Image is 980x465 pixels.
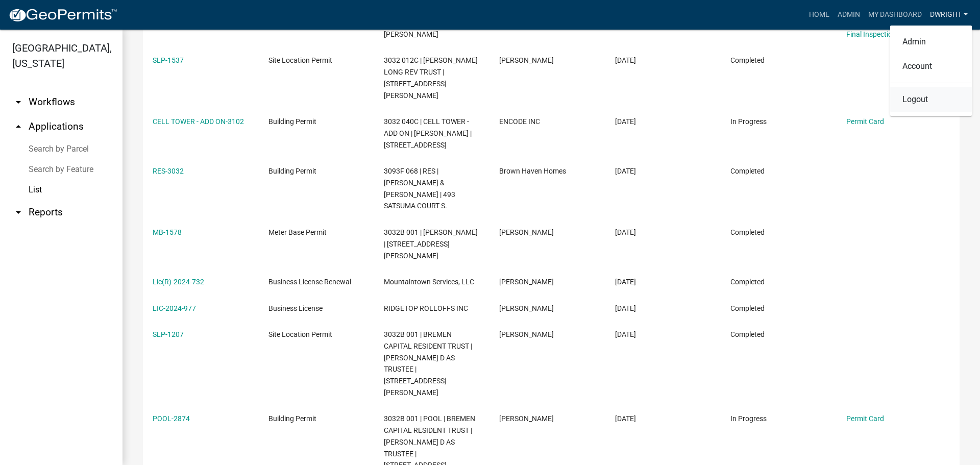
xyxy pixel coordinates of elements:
span: 3032 012C | JOSEPH MURRY LONG REV TRUST | 15 SAM HILL RD [384,56,478,99]
span: 3032B 001 | LYNN EZELLE | 80 KIRKLAND LAKE RD [384,228,478,260]
a: Account [890,54,972,79]
span: 3032B 001 | BREMEN CAPITAL RESIDENT TRUST | EZELLE LYNN D AS TRUSTEE | 80 KIRKLAND LAKE RD [384,330,472,397]
i: arrow_drop_up [12,120,24,133]
a: Home [805,5,834,25]
a: Logout [890,87,972,112]
span: Mountaintown Services, LLC [384,278,474,286]
span: RIDGETOP ROLLOFFS INC [384,304,468,312]
a: Permit Card [846,414,884,423]
span: Completed [730,304,765,312]
div: Dwright [890,26,972,116]
i: arrow_drop_down [12,96,24,108]
span: LYNN EZELLE [499,330,554,338]
a: Dwright [926,5,972,25]
a: RES-3032 [153,167,184,175]
span: Completed [730,56,765,64]
span: In Progress [730,414,767,423]
span: Completed [730,167,765,175]
span: Building Permit [268,167,316,175]
a: MB-1578 [153,228,182,236]
a: Admin [834,5,864,25]
span: Business License Renewal [268,278,351,286]
span: In Progress [730,117,767,126]
span: Site Location Permit [268,56,332,64]
a: Lic(R)-2024-732 [153,278,204,286]
i: arrow_drop_down [12,206,24,218]
a: Permit Card [846,117,884,126]
span: Building Permit [268,414,316,423]
span: Completed [730,228,765,236]
a: My Dashboard [864,5,926,25]
span: 12/11/2024 [615,304,636,312]
span: LYNN EZELLE [499,414,554,423]
span: 12/17/2024 [615,278,636,286]
span: 12/10/2024 [615,330,636,338]
span: Jordan Sanford [499,304,554,312]
span: Meter Base Permit [268,228,327,236]
a: SLP-1207 [153,330,184,338]
span: 03/07/2025 [615,117,636,126]
span: 02/25/2025 [615,167,636,175]
a: POOL-2874 [153,414,190,423]
span: Building Permit [268,117,316,126]
span: PETER GIROUX [499,228,554,236]
a: SLP-1537 [153,56,184,64]
a: CELL TOWER - ADD ON-3102 [153,117,244,126]
span: 05/19/2025 [615,56,636,64]
span: 3093F 068 | RES | MICHAEL & ANGELINA HEALY | 493 SATSUMA COURT S. [384,167,455,210]
span: 3032 040C | CELL TOWER - ADD ON | WILLIAM MCAFEE | 8393 CHATSWORTH HWY [384,117,472,149]
span: Brown Haven Homes [499,167,566,175]
span: Completed [730,278,765,286]
span: ENCODE INC [499,117,540,126]
a: Admin [890,30,972,54]
span: JOSEPH LONG [499,56,554,64]
a: Final Inspection [846,30,896,38]
span: Business License [268,304,323,312]
span: Christina Card [499,278,554,286]
span: Site Location Permit [268,330,332,338]
span: 3032 012C | JOSEPH LONG | 15 SAM HILL RD [384,7,478,38]
span: 02/05/2025 [615,228,636,236]
a: LIC-2024-977 [153,304,196,312]
span: Completed [730,330,765,338]
span: 12/10/2024 [615,414,636,423]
